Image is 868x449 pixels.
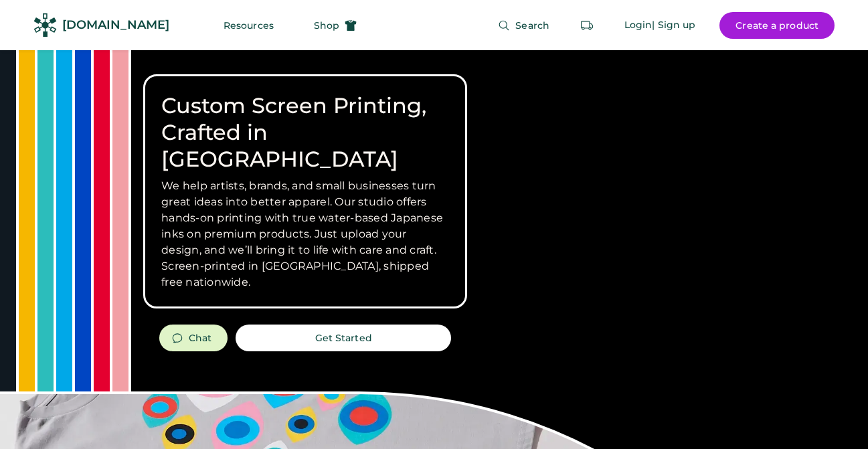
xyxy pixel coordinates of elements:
button: Create a product [719,12,835,39]
span: Shop [314,21,339,30]
div: | Sign up [652,19,695,32]
div: [DOMAIN_NAME] [62,17,169,33]
div: Login [624,19,653,32]
h1: Custom Screen Printing, Crafted in [GEOGRAPHIC_DATA] [161,92,449,173]
h3: We help artists, brands, and small businesses turn great ideas into better apparel. Our studio of... [161,178,449,290]
button: Chat [159,325,228,351]
span: Search [515,21,549,30]
button: Shop [298,12,373,39]
button: Retrieve an order [574,12,600,39]
button: Resources [207,12,290,39]
button: Get Started [236,325,451,351]
img: Rendered Logo - Screens [33,13,57,37]
button: Search [482,12,566,39]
